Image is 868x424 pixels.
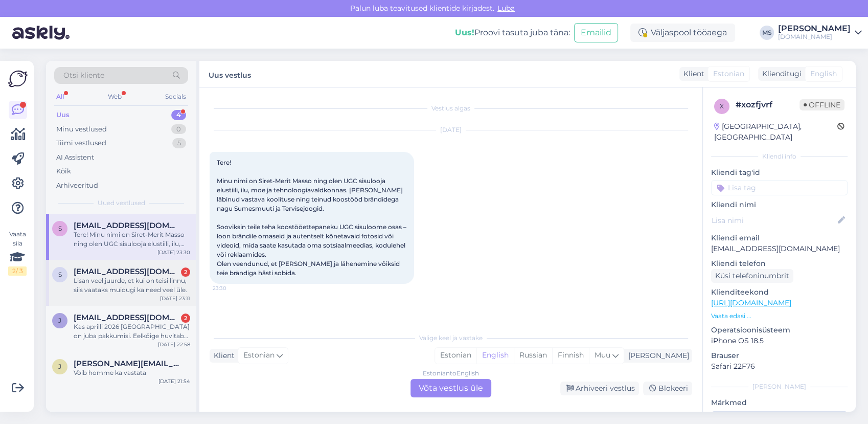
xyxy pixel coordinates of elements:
[217,159,408,277] span: Tere! Minu nimi on Siret-Merit Masso ning olen UGC sisulooja elustiili, ilu, moe ja tehnoloogiava...
[210,104,692,113] div: Vestlus algas
[8,230,27,276] div: Vaata siia
[778,33,851,41] div: [DOMAIN_NAME]
[679,69,704,79] div: Klient
[476,348,514,363] div: English
[181,314,190,323] div: 2
[494,4,518,13] span: Luba
[58,363,61,370] span: j
[58,271,62,278] span: s
[711,269,793,283] div: Küsi telefoninumbrit
[713,69,744,79] span: Estonian
[595,350,610,360] span: Muu
[56,181,98,191] div: Arhiveeritud
[106,90,124,103] div: Web
[711,350,848,361] p: Brauser
[74,359,180,368] span: julia.kannelaud@gmail.com
[210,350,235,361] div: Klient
[74,322,190,341] div: Kas aprilli 2026 [GEOGRAPHIC_DATA] on juba pakkumisi. Eelkõige huvitab [GEOGRAPHIC_DATA] linn
[160,295,190,302] div: [DATE] 23:11
[56,138,106,148] div: Tiimi vestlused
[711,382,848,391] div: [PERSON_NAME]
[720,102,724,110] span: x
[714,121,837,143] div: [GEOGRAPHIC_DATA], [GEOGRAPHIC_DATA]
[8,69,28,88] img: Askly Logo
[157,249,190,256] div: [DATE] 23:30
[74,221,180,230] span: siretmeritmasso1@gmail.com
[210,333,692,343] div: Valige keel ja vastake
[711,298,791,307] a: [URL][DOMAIN_NAME]
[158,341,190,348] div: [DATE] 22:58
[711,199,848,210] p: Kliendi nimi
[181,267,190,277] div: 2
[800,99,844,110] span: Offline
[54,90,66,103] div: All
[758,69,802,79] div: Klienditugi
[711,180,848,195] input: Lisa tag
[711,311,848,321] p: Vaata edasi ...
[172,138,186,148] div: 5
[711,152,848,161] div: Kliendi info
[711,233,848,243] p: Kliendi email
[213,284,251,292] span: 23:30
[778,25,851,33] div: [PERSON_NAME]
[778,25,862,41] a: [PERSON_NAME][DOMAIN_NAME]
[98,198,145,208] span: Uued vestlused
[74,276,190,295] div: Lisan veel juurde, et kui on teisi linnu, siis vaataks muidugi ka need veel üle.
[552,348,589,363] div: Finnish
[711,258,848,269] p: Kliendi telefon
[560,382,639,395] div: Arhiveeri vestlus
[711,243,848,254] p: [EMAIL_ADDRESS][DOMAIN_NAME]
[711,287,848,298] p: Klienditeekond
[209,67,251,81] label: Uus vestlus
[630,24,735,42] div: Väljaspool tööaega
[74,313,180,322] span: jaanika69@gmail.com
[514,348,552,363] div: Russian
[74,267,180,276] span: silver.rohuniit@gmail.com
[643,382,692,395] div: Blokeeri
[711,361,848,372] p: Safari 22F76
[210,125,692,135] div: [DATE]
[760,26,774,40] div: MS
[56,152,94,163] div: AI Assistent
[736,99,800,111] div: # xozfjvrf
[158,377,190,385] div: [DATE] 21:54
[56,124,107,135] div: Minu vestlused
[63,70,104,81] span: Otsi kliente
[171,124,186,135] div: 0
[163,90,188,103] div: Socials
[74,368,190,377] div: Võib homme ka vastata
[423,369,479,378] div: Estonian to English
[56,166,71,176] div: Kõik
[8,266,27,276] div: 2 / 3
[58,317,61,324] span: j
[810,69,837,79] span: English
[711,397,848,408] p: Märkmed
[712,215,836,226] input: Lisa nimi
[243,350,275,361] span: Estonian
[455,28,474,37] b: Uus!
[410,379,491,397] div: Võta vestlus üle
[711,325,848,336] p: Operatsioonisüsteem
[711,336,848,346] p: iPhone OS 18.5
[624,350,689,361] div: [PERSON_NAME]
[574,23,618,42] button: Emailid
[56,110,70,120] div: Uus
[711,167,848,178] p: Kliendi tag'id
[435,348,476,363] div: Estonian
[455,27,570,39] div: Proovi tasuta juba täna:
[58,225,62,232] span: s
[171,110,186,120] div: 4
[74,230,190,249] div: Tere! Minu nimi on Siret-Merit Masso ning olen UGC sisulooja elustiili, ilu, moe ja tehnoloogiava...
